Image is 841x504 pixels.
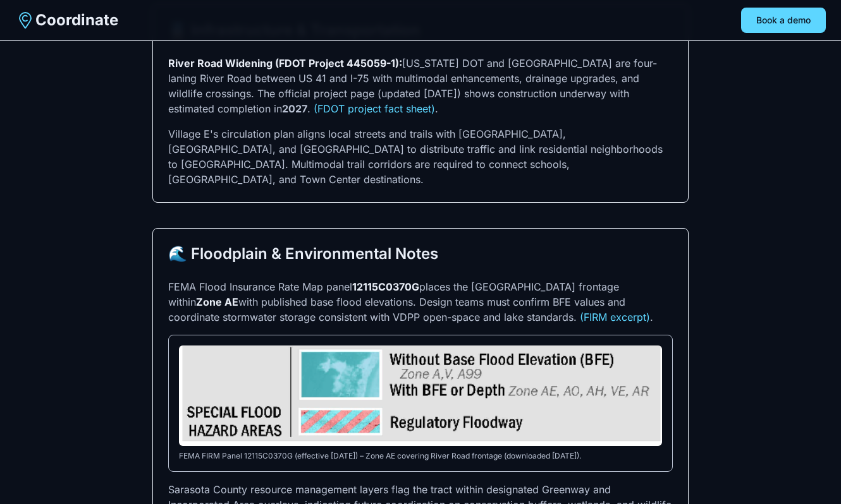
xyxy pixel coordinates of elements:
p: FEMA Flood Insurance Rate Map panel places the [GEOGRAPHIC_DATA] frontage within with published b... [168,279,673,325]
h2: 🌊 Floodplain & Environmental Notes [168,244,673,264]
strong: 12115C0370G [352,280,419,293]
strong: River Road Widening (FDOT Project 445059-1): [168,57,402,69]
a: (FIRM excerpt) [580,311,650,323]
p: [US_STATE] DOT and [GEOGRAPHIC_DATA] are four-laning River Road between US 41 and I-75 with multi... [168,56,673,116]
strong: Zone AE [196,296,238,308]
a: Coordinate [15,10,118,30]
strong: 2027 [282,102,307,115]
figcaption: FEMA FIRM Panel 12115C0370G (effective [DATE]) – Zone AE covering River Road frontage (downloaded... [179,451,662,461]
img: FEMA panel snippet highlighting Zone AE designation for the parcel [179,345,662,446]
a: (FDOT project fact sheet) [314,102,435,115]
img: Coordinate [15,10,35,30]
span: Coordinate [35,10,118,30]
button: Book a demo [741,8,826,33]
p: Village E's circulation plan aligns local streets and trails with [GEOGRAPHIC_DATA], [GEOGRAPHIC_... [168,126,673,187]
